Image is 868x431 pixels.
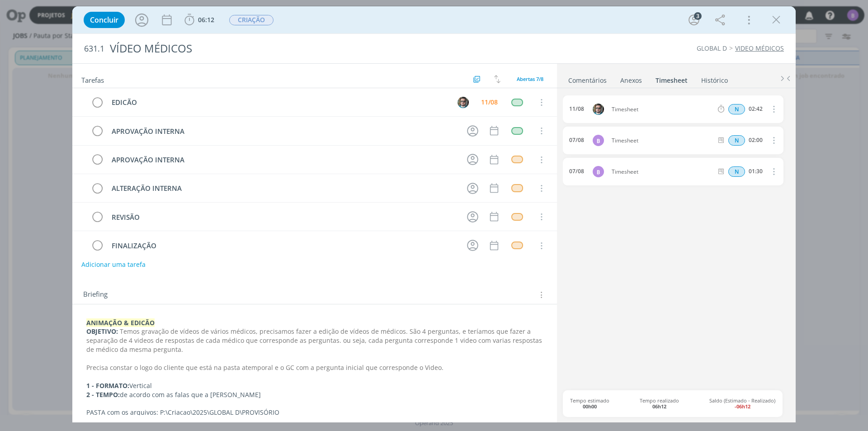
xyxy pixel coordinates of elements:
[106,38,489,60] div: VÍDEO MÉDICOS
[593,166,604,177] div: B
[86,381,129,390] strong: 1 - FORMATO:
[81,256,146,273] button: Adicionar uma tarefa
[608,138,716,143] span: Timesheet
[569,106,584,112] div: 11/08
[728,135,745,146] div: Horas normais
[108,126,458,137] div: APROVAÇÃO INTERNA
[86,327,118,336] strong: OBJETIVO:
[108,183,458,194] div: ALTERAÇÃO INTERNA
[735,403,750,410] b: -06h12
[749,168,763,175] div: 01:30
[735,44,784,52] a: VIDEO MÉDICOS
[570,398,609,409] span: Tempo estimado
[86,363,443,372] span: Precisa constar o logo do cliente que está na pasta atemporal e o GC com a pergunta inicial que c...
[81,74,104,85] span: Tarefas
[749,137,763,143] div: 02:00
[108,240,458,251] div: FINALIZAÇÃO
[728,135,745,146] span: N
[72,6,796,422] div: dialog
[687,13,701,27] button: 3
[86,381,543,390] p: Vertical
[568,72,607,85] a: Comentários
[517,76,543,82] span: Abertas 7/8
[694,12,702,20] div: 3
[86,318,155,327] strong: ANIMAÇÃO & EDICÃO
[86,408,279,417] span: PASTA com os arquivos: P:\Criacao\2025\GLOBAL D\PROVISÓRIO
[620,76,642,85] div: Anexos
[229,15,274,25] span: CRIAÇÃO
[86,327,544,354] span: Temos gravação de vídeos de vários médicos, precisamos fazer a edição de vídeos de médicos. São 4...
[569,168,584,175] div: 07/08
[697,44,727,52] a: GLOBAL D
[84,12,125,28] button: Concluir
[640,398,679,409] span: Tempo realizado
[182,13,217,27] button: 06:12
[569,137,584,143] div: 07/08
[728,166,745,177] div: Horas normais
[84,44,104,54] span: 631.1
[728,166,745,177] span: N
[108,212,458,223] div: REVISÃO
[728,104,745,114] div: Horas normais
[608,169,716,175] span: Timesheet
[709,398,775,409] span: Saldo (Estimado - Realizado)
[458,97,469,108] img: R
[494,75,500,83] img: arrow-down-up.svg
[583,403,597,410] b: 00h00
[229,14,274,26] button: CRIAÇÃO
[86,390,543,399] p: de acordo com as falas que a [PERSON_NAME]
[608,107,716,112] span: Timesheet
[86,390,120,399] strong: 2 - TEMPO:
[652,403,666,410] b: 06h12
[456,95,470,109] button: R
[593,104,604,115] img: R
[83,289,108,301] span: Briefing
[108,154,458,166] div: APROVAÇÃO INTERNA
[90,16,118,24] span: Concluir
[481,99,498,105] div: 11/08
[198,15,214,24] span: 06:12
[701,72,728,85] a: Histórico
[749,106,763,112] div: 02:42
[108,97,449,108] div: EDICÃO
[593,135,604,146] div: B
[728,104,745,114] span: N
[655,72,688,85] a: Timesheet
